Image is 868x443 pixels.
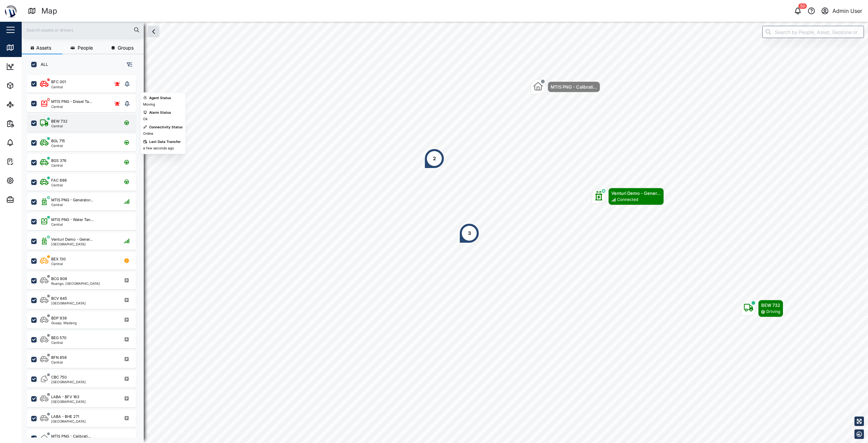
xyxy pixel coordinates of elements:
div: MTIS PNG - Calibrati... [51,433,91,439]
div: Central [51,361,67,364]
span: Groups [118,45,134,50]
div: MTIS PNG - Calibrati... [551,84,597,90]
div: Assets [18,82,39,89]
div: [GEOGRAPHIC_DATA] [51,242,93,246]
div: Admin [18,196,38,203]
img: Main Logo [3,3,18,18]
div: Admin User [832,7,862,15]
div: BCV 645 [51,296,67,301]
div: Venturi Demo - Gener... [51,237,93,242]
div: CBC 750 [51,374,67,380]
span: People [78,45,93,50]
button: Admin User [820,6,863,16]
div: Ok [143,116,147,122]
div: BGL 715 [51,138,65,144]
div: Central [51,223,94,226]
div: Map marker [531,79,600,94]
div: BEG 570 [51,335,66,341]
div: [GEOGRAPHIC_DATA] [51,301,86,305]
div: Venturi Demo - Gener... [611,190,661,197]
div: FAC 698 [51,178,67,183]
div: Central [51,105,92,108]
label: ALL [37,62,48,67]
div: Central [51,124,67,128]
div: Ruango, [GEOGRAPHIC_DATA] [51,282,100,285]
input: Search by People, Asset, Geozone or Place [762,26,864,38]
div: BFC 001 [51,79,66,85]
div: Map [18,44,33,51]
div: Map marker [424,148,445,169]
div: Map [41,5,57,17]
div: Gusap, Madang [51,321,77,325]
div: Settings [18,177,42,184]
div: Alarm Status [149,110,171,115]
div: [GEOGRAPHIC_DATA] [51,400,86,403]
div: BGS 376 [51,158,66,164]
div: Connectivity Status [149,125,183,130]
div: BEW 732 [51,118,67,124]
div: Connected [617,197,638,203]
div: BDP 938 [51,315,67,321]
canvas: Map [22,22,868,443]
div: LABA - BHE 271 [51,414,79,420]
div: Central [51,341,66,344]
div: 50 [798,3,807,9]
div: Central [51,203,93,206]
div: Central [51,183,67,187]
div: Last Data Transfer [149,139,181,145]
input: Search assets or drivers [26,25,140,35]
div: a few seconds ago [143,146,174,151]
div: Map marker [591,188,664,205]
div: Moving [143,102,155,107]
div: BEX 130 [51,256,66,262]
div: MTIS PNG - Diesel Ta... [51,99,92,105]
div: Central [51,85,66,89]
div: Central [51,164,66,167]
div: 3 [468,229,471,237]
div: MTIS PNG - Generator... [51,197,93,203]
div: Agent Status [149,95,171,101]
div: [GEOGRAPHIC_DATA] [51,380,86,384]
div: 2 [433,155,436,162]
div: BEW 732 [761,302,780,309]
div: Alarms [18,139,39,146]
div: Map marker [741,300,783,317]
div: grid [27,73,143,438]
div: Map marker [459,223,479,243]
div: Central [51,144,65,147]
div: LABA - BFV 163 [51,394,79,400]
div: Driving [766,309,780,315]
div: Online [143,131,153,136]
div: Dashboard [18,63,48,70]
div: Reports [18,120,41,127]
div: [GEOGRAPHIC_DATA] [51,420,86,423]
div: BFN 856 [51,355,67,361]
div: Tasks [18,158,36,165]
div: BCG 808 [51,276,67,282]
span: Assets [36,45,51,50]
div: Central [51,262,66,265]
div: MTIS PNG - Water Tan... [51,217,94,223]
div: Sites [18,101,34,108]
